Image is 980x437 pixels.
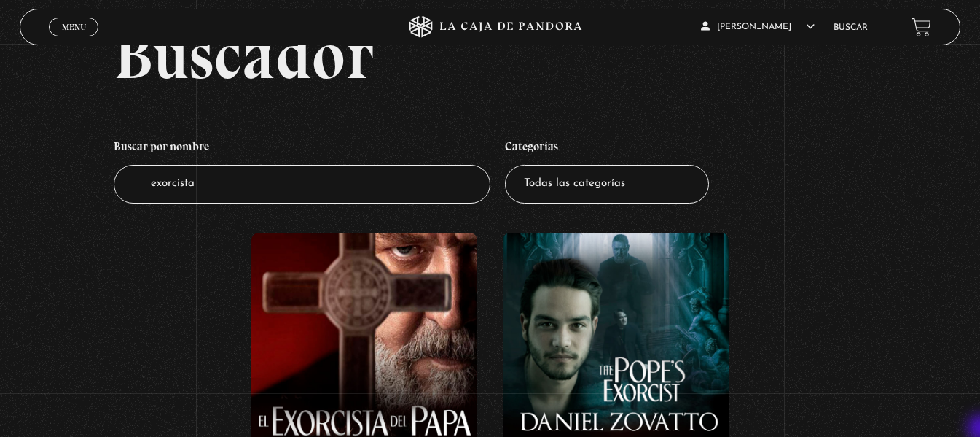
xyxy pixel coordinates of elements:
[701,23,815,31] span: [PERSON_NAME]
[505,132,709,166] h4: Categorías
[62,23,86,31] span: Menu
[114,23,960,88] h2: Buscador
[114,132,490,166] h4: Buscar por nombre
[912,17,931,36] a: View your shopping cart
[834,23,868,32] a: Buscar
[57,35,91,45] span: Cerrar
